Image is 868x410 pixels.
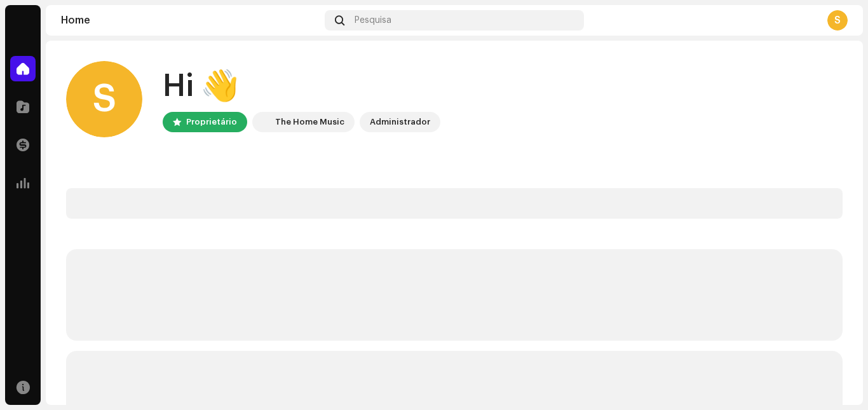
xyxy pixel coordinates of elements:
[370,114,430,130] div: Administrador
[61,15,320,25] div: Home
[163,66,440,107] div: Hi 👋
[355,15,391,25] span: Pesquisa
[186,114,237,130] div: Proprietário
[275,114,344,130] div: The Home Music
[66,61,142,137] div: S
[255,114,270,130] img: c86870aa-2232-4ba3-9b41-08f587110171
[827,10,848,31] div: S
